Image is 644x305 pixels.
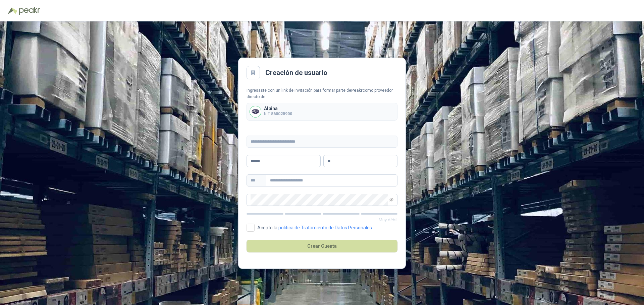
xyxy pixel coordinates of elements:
h2: Creación de usuario [265,68,327,78]
div: Ingresaste con un link de invitación para formar parte de como proveedor directo de: [247,87,397,100]
b: Peakr [351,88,363,93]
b: 860025900 [271,111,292,116]
p: NIT [264,111,292,117]
a: política de Tratamiento de Datos Personales [278,225,372,230]
button: Crear Cuenta [247,240,397,252]
img: Logo [8,7,17,14]
p: Alpina [264,106,292,111]
img: Company Logo [250,106,261,117]
img: Peakr [19,7,40,15]
span: eye-invisible [389,198,393,202]
span: Acepto la [255,225,375,230]
p: Muy débil [247,217,397,223]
